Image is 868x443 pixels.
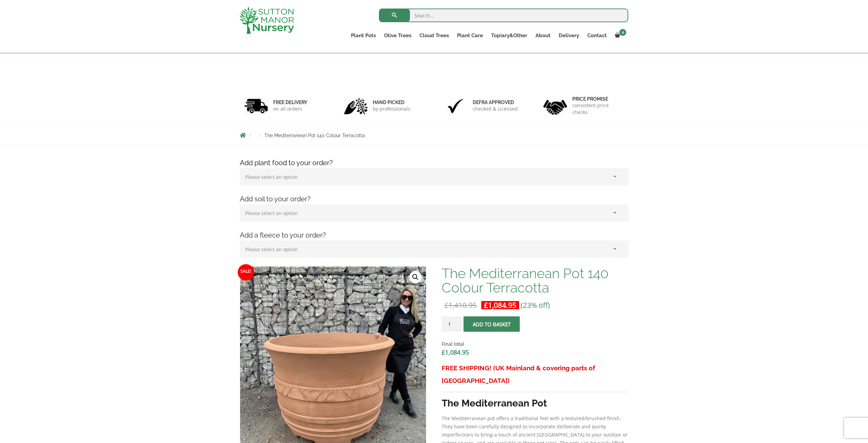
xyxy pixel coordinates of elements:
[273,105,307,112] p: on all orders
[235,158,634,168] h4: Add plant food to your order?
[409,271,422,283] a: View full-screen image gallery
[379,9,628,22] input: Search...
[484,300,488,310] span: £
[442,348,469,356] bdi: 1,084.95
[244,97,268,115] img: 1.jpg
[487,31,531,40] a: Topiary&Other
[442,362,628,387] h3: FREE SHIPPING! (UK Mainland & covering parts of [GEOGRAPHIC_DATA])
[344,97,368,115] img: 2.jpg
[442,398,547,409] strong: The Mediterranean Pot
[572,96,624,102] h6: Price promise
[444,300,448,310] span: £
[373,99,410,105] h6: hand picked
[521,300,550,310] span: (23% off)
[484,300,516,310] bdi: 1,084.95
[273,99,307,105] h6: FREE DELIVERY
[235,230,634,241] h4: Add a fleece to your order?
[373,105,410,112] p: by professionals
[415,31,453,40] a: Cloud Trees
[583,31,611,40] a: Contact
[543,96,567,116] img: 4.jpg
[453,31,487,40] a: Plant Care
[442,316,462,332] input: Product quantity
[444,97,468,115] img: 3.jpg
[239,7,294,34] img: logo
[442,266,628,295] h1: The Mediterranean Pot 140 Colour Terracotta
[555,31,583,40] a: Delivery
[619,29,626,36] span: 0
[442,340,628,348] dt: Final total
[264,133,365,138] span: The Mediterranean Pot 140 Colour Terracotta
[473,99,518,105] h6: Defra approved
[444,300,477,310] bdi: 1,410.95
[473,105,518,112] p: checked & Licensed
[531,31,555,40] a: About
[611,31,628,40] a: 0
[442,348,445,356] span: £
[235,194,634,204] h4: Add soil to your order?
[347,31,380,40] a: Plant Pots
[238,264,254,281] span: Sale!
[240,132,629,138] nav: Breadcrumbs
[380,31,415,40] a: Olive Trees
[572,102,624,116] p: consistent price checks
[464,316,520,332] button: Add to basket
